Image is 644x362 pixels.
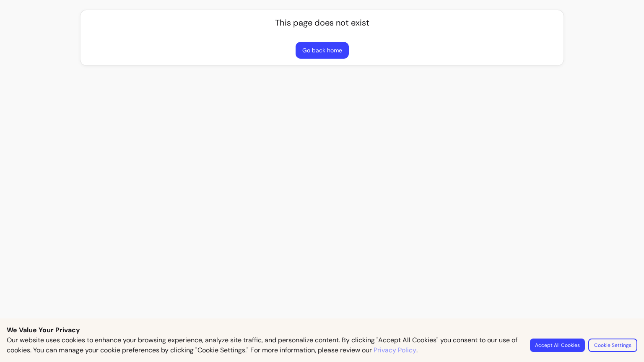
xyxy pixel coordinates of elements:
button: Cookie Settings [588,339,637,352]
button: Accept All Cookies [530,339,585,352]
p: Our website uses cookies to enhance your browsing experience, analyze site traffic, and personali... [7,335,520,355]
p: This page does not exist [275,17,369,28]
button: Go back home [296,42,349,59]
a: Privacy Policy [374,345,416,355]
p: We Value Your Privacy [7,325,637,335]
